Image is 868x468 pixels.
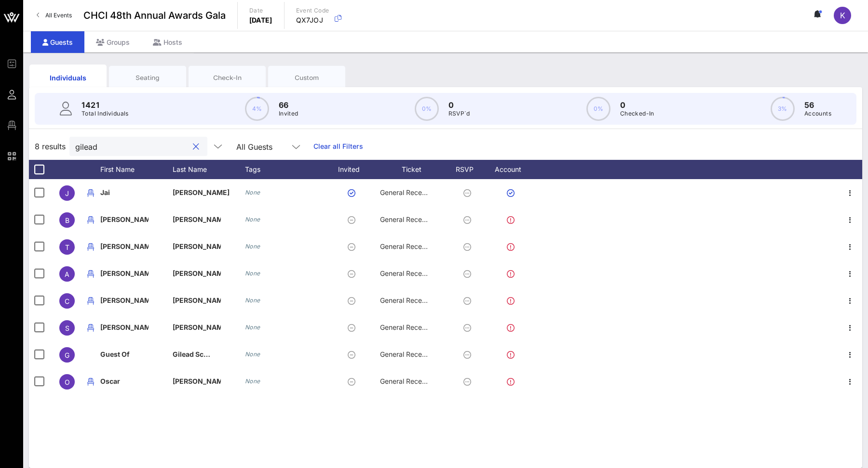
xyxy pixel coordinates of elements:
[100,233,149,260] p: [PERSON_NAME]
[31,31,84,53] div: Guests
[173,206,221,233] p: [PERSON_NAME]
[31,8,78,23] a: All Events
[245,377,260,385] i: None
[245,160,327,179] div: Tags
[100,160,173,179] div: First Name
[245,351,260,358] i: None
[100,287,149,314] p: [PERSON_NAME]
[448,109,470,118] p: RSVP`d
[245,324,260,331] i: None
[245,270,260,277] i: None
[173,160,245,179] div: Last Name
[65,243,69,251] span: T
[245,297,260,304] i: None
[83,8,226,23] span: CHCI 48th Annual Awards Gala
[173,314,221,341] p: [PERSON_NAME]
[37,73,99,83] div: Individuals
[279,99,298,111] p: 66
[100,314,149,341] p: [PERSON_NAME]…
[452,160,486,179] div: RSVP
[81,99,129,111] p: 1421
[173,233,221,260] p: [PERSON_NAME]
[173,341,221,368] p: Gilead Sc…
[380,160,452,179] div: Ticket
[275,73,338,82] div: Custom
[100,341,149,368] p: Guest Of
[834,7,851,24] div: K
[65,351,69,359] span: G
[173,260,221,287] p: [PERSON_NAME]
[448,99,470,111] p: 0
[65,216,69,224] span: B
[116,73,179,82] div: Seating
[380,350,438,358] span: General Reception
[620,109,654,118] p: Checked-In
[380,323,438,331] span: General Reception
[65,324,69,332] span: S
[236,143,272,151] div: All Guests
[173,287,221,314] p: [PERSON_NAME]
[100,368,149,395] p: Oscar
[81,109,129,118] p: Total Individuals
[100,206,149,233] p: [PERSON_NAME]
[313,141,363,152] a: Clear all Filters
[100,260,149,287] p: [PERSON_NAME]
[141,31,194,53] div: Hosts
[173,368,221,395] p: [PERSON_NAME]
[35,141,66,152] span: 8 results
[804,99,831,111] p: 56
[84,31,141,53] div: Groups
[65,189,69,197] span: J
[173,188,230,196] span: [PERSON_NAME]
[65,297,69,305] span: C
[840,11,845,20] span: K
[196,73,258,82] div: Check-In
[296,6,329,15] p: Event Code
[380,377,438,385] span: General Reception
[100,188,110,196] span: Jai
[65,270,69,278] span: A
[380,269,438,277] span: General Reception
[380,242,438,250] span: General Reception
[231,137,308,156] div: All Guests
[380,188,438,196] span: General Reception
[380,215,438,223] span: General Reception
[45,12,72,19] span: All Events
[245,189,260,196] i: None
[296,15,329,25] p: QX7JOJ
[249,6,272,15] p: Date
[245,216,260,223] i: None
[486,160,539,179] div: Account
[804,109,831,118] p: Accounts
[249,15,272,25] p: [DATE]
[245,243,260,250] i: None
[380,296,438,304] span: General Reception
[65,378,70,386] span: O
[279,109,298,118] p: Invited
[620,99,654,111] p: 0
[193,142,199,152] button: clear icon
[327,160,380,179] div: Invited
